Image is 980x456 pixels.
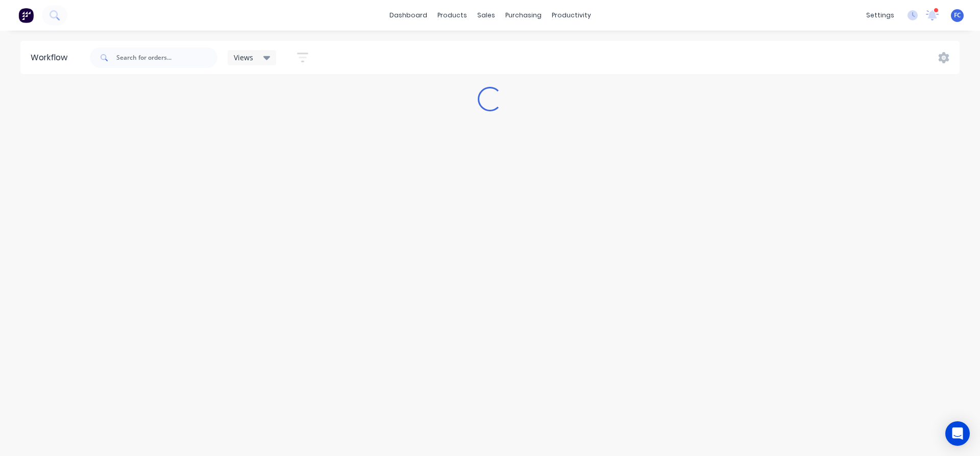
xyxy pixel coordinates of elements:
div: purchasing [500,8,547,23]
div: settings [861,8,899,23]
span: FC [954,11,961,20]
img: Factory [18,8,34,23]
div: sales [472,8,500,23]
div: productivity [547,8,596,23]
span: Views [234,52,253,63]
input: Search for orders... [116,47,217,68]
div: Workflow [31,52,72,64]
div: Open Intercom Messenger [945,421,970,446]
div: products [432,8,472,23]
a: dashboard [384,8,432,23]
